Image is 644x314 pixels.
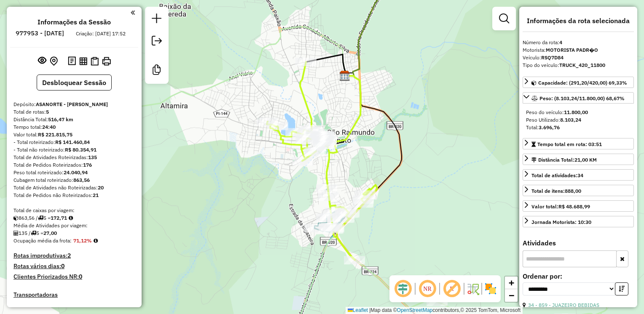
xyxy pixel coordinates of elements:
[48,55,59,68] button: Centralizar mapa no depósito ou ponto de apoio
[67,252,71,259] strong: 2
[13,237,72,244] span: Ocupação média da frota:
[103,307,135,314] h4: Recargas: 3
[13,263,135,270] h4: Rotas vários dias:
[531,172,583,178] span: Total de atividades:
[88,154,97,160] strong: 135
[64,169,88,176] strong: 24.040,94
[369,307,370,313] span: |
[539,95,625,101] span: Peso: (8.103,24/11.800,00) 68,67%
[66,55,78,68] button: Logs desbloquear sessão
[78,55,89,67] button: Visualizar relatório de Roteirização
[13,252,135,259] h4: Rotas improdutivas:
[546,47,598,53] strong: MOTORISTA PADR�O
[13,273,135,280] h4: Clientes Priorizados NR:
[36,54,48,68] button: Exibir sessão original
[148,61,165,80] a: Criar modelo
[565,188,581,194] strong: 888,00
[528,302,599,308] a: 34 - 859 - JUAZEIRO BEBIDAS
[83,162,92,168] strong: 176
[13,138,135,146] div: - Total roteirizado:
[346,307,523,314] div: Map data © contributors,© 2025 TomTom, Microsoft
[523,54,634,61] div: Veículo:
[13,291,135,298] h4: Transportadoras
[73,177,90,183] strong: 863,56
[94,238,98,243] em: Média calculada utilizando a maior ocupação (%Peso ou %Cubagem) de cada rota da sessão. Rotas cro...
[577,172,583,178] strong: 34
[538,80,627,86] span: Capacidade: (291,20/420,00) 69,33%
[523,46,634,54] div: Motorista:
[523,216,634,227] a: Jornada Motorista: 10:30
[51,215,67,221] strong: 172,71
[73,237,92,244] strong: 71,12%
[397,307,433,313] a: OpenStreetMap
[13,116,135,123] div: Distância Total:
[509,277,514,288] span: +
[348,307,368,313] a: Leaflet
[523,105,634,135] div: Peso: (8.103,24/11.800,00) 68,67%
[526,109,588,115] span: Peso do veículo:
[13,146,135,154] div: - Total não roteirizado:
[13,161,135,169] div: Total de Pedidos Roteirizados:
[13,222,135,229] div: Média de Atividades por viagem:
[69,216,73,221] i: Meta Caixas/viagem: 1,00 Diferença: 171,71
[531,156,597,164] div: Distância Total:
[523,185,634,196] a: Total de itens:888,00
[523,92,634,104] a: Peso: (8.103,24/11.800,00) 68,67%
[38,18,111,26] h4: Informações da Sessão
[509,290,514,301] span: −
[523,154,634,165] a: Distância Total:21,00 KM
[523,200,634,212] a: Valor total:R$ 48.688,99
[13,231,19,236] i: Total de Atividades
[148,10,165,29] a: Nova sessão e pesquisa
[148,32,165,51] a: Exportar sessão
[13,307,29,314] a: Rotas
[46,109,49,115] strong: 5
[13,176,135,184] div: Cubagem total roteirizado:
[523,169,634,181] a: Total de atividades:34
[61,262,64,270] strong: 0
[38,131,72,138] strong: R$ 221.815,75
[31,231,36,236] i: Total de rotas
[13,184,135,192] div: Total de Atividades não Roteirizadas:
[37,75,112,90] button: Desbloquear Sessão
[526,116,631,124] div: Peso Utilizado:
[13,216,19,221] i: Cubagem total roteirizado
[615,282,628,295] button: Ordem decrescente
[559,39,562,45] strong: 4
[13,101,135,108] div: Depósito:
[43,230,57,236] strong: 27,00
[13,192,135,199] div: Total de Pedidos não Roteirizados:
[100,55,113,67] button: Imprimir Rotas
[13,154,135,161] div: Total de Atividades Roteirizadas:
[523,271,634,281] label: Ordenar por:
[523,77,634,88] a: Capacidade: (291,20/420,00) 69,33%
[560,117,581,123] strong: 8.103,24
[38,216,43,221] i: Total de rotas
[89,55,100,67] button: Visualizar Romaneio
[559,62,605,68] strong: TRUCK_420_11800
[531,187,581,195] div: Total de itens:
[13,229,135,237] div: 135 / 5 =
[93,192,99,198] strong: 21
[393,279,413,299] span: Ocultar deslocamento
[505,289,518,302] a: Zoom out
[417,279,437,299] span: Ocultar NR
[558,203,590,210] strong: R$ 48.688,99
[496,10,513,27] a: Exibir filtros
[442,279,462,299] span: Exibir rótulo
[13,131,135,138] div: Valor total:
[574,157,597,163] span: 21,00 KM
[484,282,497,295] img: Exibir/Ocultar setores
[564,109,588,115] strong: 11.800,00
[339,70,350,81] img: ASANORTE - SAO RAIMUNDO
[523,138,634,149] a: Tempo total em rota: 03:51
[531,218,591,226] div: Jornada Motorista: 10:30
[541,54,563,61] strong: RSQ7D84
[13,214,135,222] div: 863,56 / 5 =
[13,108,135,116] div: Total de rotas:
[16,29,64,37] h6: 977953 - [DATE]
[523,61,634,69] div: Tipo do veículo:
[98,184,104,191] strong: 20
[55,139,90,145] strong: R$ 141.460,84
